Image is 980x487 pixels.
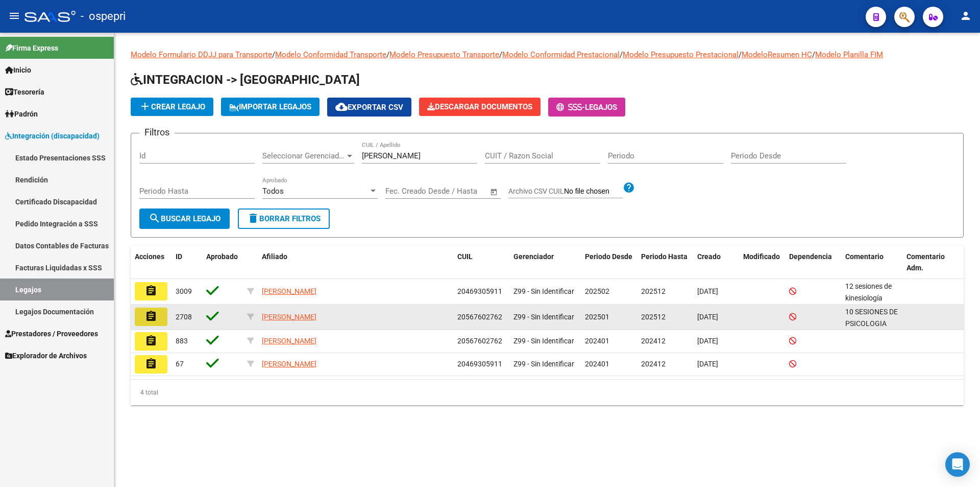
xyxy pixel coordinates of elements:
[5,130,100,142] span: Integración (discapacidad)
[247,214,321,223] span: Borrar Filtros
[502,50,620,59] a: Modelo Conformidad Prestacional
[221,98,320,116] button: IMPORTAR LEGAJOS
[8,10,20,22] mat-icon: menu
[697,337,718,345] span: [DATE]
[145,310,157,322] mat-icon: assignment
[145,285,157,297] mat-icon: assignment
[5,86,44,98] span: Tesorería
[960,10,972,22] mat-icon: person
[697,287,718,295] span: [DATE]
[139,125,175,140] h3: Filtros
[641,287,666,295] span: 202512
[262,187,284,196] span: Todos
[202,246,243,280] datatable-header-cell: Aprobado
[556,103,585,112] span: -
[131,49,964,405] div: / / / / / /
[697,252,721,261] span: Creado
[739,246,785,280] datatable-header-cell: Modificado
[585,252,632,261] span: Periodo Desde
[131,98,213,116] button: Crear Legajo
[742,50,812,59] a: ModeloResumen HC
[585,337,609,345] span: 202401
[785,246,841,280] datatable-header-cell: Dependencia
[335,101,348,113] mat-icon: cloud_download
[697,360,718,368] span: [DATE]
[262,360,316,368] span: [PERSON_NAME]
[5,350,87,361] span: Explorador de Archivos
[637,246,693,280] datatable-header-cell: Periodo Hasta
[457,287,502,295] span: 20469305911
[906,252,945,272] span: Comentario Adm.
[945,452,970,477] div: Open Intercom Messenger
[641,360,666,368] span: 202412
[457,313,502,321] span: 20567602762
[845,282,900,314] span: 12 sesiones de kinesiología SANCHEZ CARLOS
[145,358,157,370] mat-icon: assignment
[581,246,637,280] datatable-header-cell: Periodo Desde
[176,287,192,295] span: 3009
[131,380,964,405] div: 4 total
[171,246,202,280] datatable-header-cell: ID
[238,208,330,229] button: Borrar Filtros
[641,313,666,321] span: 202512
[845,252,884,261] span: Comentario
[789,252,832,261] span: Dependencia
[385,187,427,196] input: Fecha inicio
[131,246,171,280] datatable-header-cell: Acciones
[902,246,964,280] datatable-header-cell: Comentario Adm.
[176,337,188,345] span: 883
[229,102,311,111] span: IMPORTAR LEGAJOS
[641,337,666,345] span: 202412
[457,252,473,261] span: CUIL
[149,214,220,223] span: Buscar Legajo
[548,98,625,117] button: -Legajos
[623,50,739,59] a: Modelo Presupuesto Prestacional
[131,50,272,59] a: Modelo Formulario DDJJ para Transporte
[427,102,532,111] span: Descargar Documentos
[436,187,485,196] input: Fecha fin
[5,42,58,54] span: Firma Express
[509,246,581,280] datatable-header-cell: Gerenciador
[131,73,360,87] span: INTEGRACION -> [GEOGRAPHIC_DATA]
[262,252,287,261] span: Afiliado
[743,252,780,261] span: Modificado
[815,50,883,59] a: Modelo Planilla FIM
[81,5,126,28] span: - ospepri
[693,246,739,280] datatable-header-cell: Creado
[419,98,541,116] button: Descargar Documentos
[5,64,31,76] span: Inicio
[262,287,316,295] span: [PERSON_NAME]
[149,212,161,224] mat-icon: search
[335,103,403,112] span: Exportar CSV
[275,50,386,59] a: Modelo Conformidad Transporte
[513,360,574,368] span: Z99 - Sin Identificar
[145,335,157,347] mat-icon: assignment
[641,252,688,261] span: Periodo Hasta
[457,337,502,345] span: 20567602762
[508,187,564,195] span: Archivo CSV CUIL
[206,252,238,261] span: Aprobado
[623,181,635,194] mat-icon: help
[841,246,902,280] datatable-header-cell: Comentario
[247,212,259,224] mat-icon: delete
[585,313,609,321] span: 202501
[513,287,574,295] span: Z99 - Sin Identificar
[585,103,617,112] span: Legajos
[135,252,164,261] span: Acciones
[564,187,623,196] input: Archivo CSV CUIL
[453,246,509,280] datatable-header-cell: CUIL
[262,313,316,321] span: [PERSON_NAME]
[176,360,184,368] span: 67
[585,287,609,295] span: 202502
[5,328,98,339] span: Prestadores / Proveedores
[585,360,609,368] span: 202401
[488,186,500,198] button: Open calendar
[262,337,316,345] span: [PERSON_NAME]
[139,102,205,111] span: Crear Legajo
[139,100,151,112] mat-icon: add
[845,308,906,455] span: 10 SESIONES DE PSICOLOGIA ZAPATA ANALIA 8 SESIONES DE FONOAUDIOLOGIA FANELLO MONICA 10 SESIONES A...
[258,246,453,280] datatable-header-cell: Afiliado
[513,252,554,261] span: Gerenciador
[139,208,230,229] button: Buscar Legajo
[5,108,38,120] span: Padrón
